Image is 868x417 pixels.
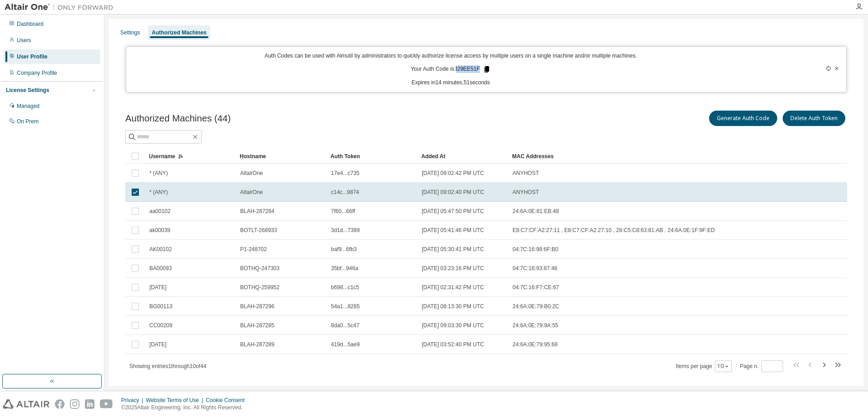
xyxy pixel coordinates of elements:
[240,189,263,196] span: AltairOne
[421,149,505,164] div: Added At
[149,227,170,234] span: ak00039
[149,170,168,177] span: * (ANY)
[331,322,360,329] span: 8da0...5c47
[331,189,359,196] span: c14c...9874
[85,399,94,409] img: linkedin.svg
[129,363,207,369] span: Showing entries 1 through 10 of 44
[513,227,715,234] span: E8:C7:CF:A2:27:11 , E8:C7:CF:A2:27:10 , 28:C5:C8:63:81:AB , 24:6A:0E:1F:9F:ED
[240,322,274,329] span: BLAH-287285
[240,265,280,272] span: BOTHQ-247303
[17,37,31,44] div: Users
[422,189,484,196] span: [DATE] 09:02:40 PM UTC
[121,404,250,412] p: © 2025 Altair Engineering, Inc. All Rights Reserved.
[149,265,172,272] span: BA00093
[513,246,558,253] span: 04:7C:16:98:6F:B0
[512,149,747,164] div: MAC Addresses
[331,227,360,234] span: 3d1d...7389
[513,322,558,329] span: 24:6A:0E:79:9A:55
[676,360,732,372] span: Items per page
[149,341,167,348] span: [DATE]
[149,208,171,215] span: aa00102
[152,29,207,36] div: Authorized Machines
[149,322,173,329] span: CC00209
[422,303,484,310] span: [DATE] 08:13:30 PM UTC
[240,170,263,177] span: AltairOne
[330,149,414,164] div: Auth Token
[149,189,168,196] span: * (ANY)
[149,284,167,291] span: [DATE]
[146,397,206,404] div: Website Terms of Use
[149,303,173,310] span: BG00113
[331,303,360,310] span: 54a1...8285
[513,208,559,215] span: 24:6A:0E:81:EB:48
[240,149,323,164] div: Hostname
[422,322,484,329] span: [DATE] 09:03:30 PM UTC
[70,399,79,409] img: instagram.svg
[132,79,770,87] p: Expires in 14 minutes, 51 seconds
[513,303,559,310] span: 24:6A:0E:79:B0:2C
[149,246,172,253] span: AK00102
[17,69,57,77] div: Company Profile
[6,87,49,94] div: License Settings
[513,170,539,177] span: ANYHOST
[17,102,39,110] div: Managed
[422,208,484,215] span: [DATE] 05:47:50 PM UTC
[422,284,484,291] span: [DATE] 02:31:42 PM UTC
[422,265,484,272] span: [DATE] 03:23:16 PM UTC
[206,397,250,404] div: Cookie Consent
[513,189,539,196] span: ANYHOST
[149,149,232,164] div: Username
[783,111,845,126] button: Delete Auth Token
[240,284,280,291] span: BOTHQ-259952
[709,111,777,126] button: Generate Auth Code
[5,3,118,12] img: Altair One
[331,265,358,272] span: 35bf...946a
[240,303,274,310] span: BLAH-287296
[411,65,491,73] p: Your Auth Code is: I29EE51F
[240,246,267,253] span: P1-248702
[3,399,49,409] img: altair_logo.svg
[331,208,355,215] span: 7f60...66ff
[240,341,274,348] span: BLAH-287289
[740,360,783,372] span: Page n.
[240,208,274,215] span: BLAH-287284
[121,397,146,404] div: Privacy
[513,341,557,348] span: 24:6A:0E:79:95:68
[17,53,47,60] div: User Profile
[55,399,64,409] img: facebook.svg
[422,170,484,177] span: [DATE] 09:02:42 PM UTC
[422,246,484,253] span: [DATE] 05:30:41 PM UTC
[331,284,359,291] span: b698...c1c5
[125,113,231,124] span: Authorized Machines (44)
[422,341,484,348] span: [DATE] 03:52:40 PM UTC
[17,118,39,125] div: On Prem
[422,227,484,234] span: [DATE] 05:41:46 PM UTC
[331,341,360,348] span: 419d...5ae9
[132,52,770,60] p: Auth Codes can be used with Almutil by administrators to quickly authorize license access by mult...
[513,265,557,272] span: 04:7C:16:93:87:46
[120,29,140,36] div: Settings
[331,246,357,253] span: baf9...6fb3
[331,170,360,177] span: 17e4...c735
[17,20,44,28] div: Dashboard
[100,399,113,409] img: youtube.svg
[717,363,730,370] button: 10
[513,284,559,291] span: 04:7C:16:F7:CE:67
[240,227,277,234] span: BOTLT-268933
